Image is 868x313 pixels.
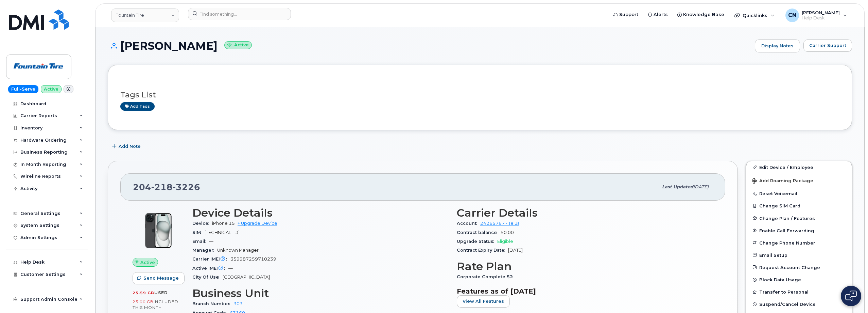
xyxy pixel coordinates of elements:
span: Branch Number [192,301,233,306]
span: View All Features [463,298,504,304]
h3: Features as of [DATE] [457,287,713,295]
span: Add Roaming Package [752,178,813,185]
button: Suspend/Cancel Device [746,298,852,310]
button: Block Data Usage [746,273,852,286]
span: Active IMEI [192,266,228,271]
span: Last updated [662,184,693,189]
small: Active [224,41,252,49]
span: Carrier Support [809,42,846,49]
a: Edit Device / Employee [746,161,852,173]
button: View All Features [457,295,510,308]
h3: Tags List [120,91,839,99]
button: Transfer to Personal [746,286,852,298]
span: 25.00 GB [133,299,154,304]
h3: Rate Plan [457,260,713,272]
a: Add tags [120,102,155,111]
button: Carrier Support [803,40,852,52]
span: Email [192,239,209,244]
span: Device [192,221,212,226]
span: [GEOGRAPHIC_DATA] [223,275,270,280]
button: Add Note [108,140,146,153]
span: Add Note [119,143,141,150]
span: — [228,266,233,271]
button: Request Account Change [746,261,852,273]
span: Enable Call Forwarding [759,228,814,233]
a: Display Notes [755,40,800,52]
span: used [154,290,168,295]
span: Corporate Complete 52 [457,274,517,279]
span: Manager [192,248,217,253]
span: 359987259710239 [230,256,276,262]
span: iPhone 15 [212,221,235,226]
a: 24265767 - Telus [480,221,519,226]
button: Email Setup [746,249,852,261]
span: [TECHNICAL_ID] [205,230,240,235]
button: Enable Call Forwarding [746,224,852,237]
span: [DATE] [508,248,523,253]
span: City Of Use [192,275,223,280]
span: Contract balance [457,230,501,235]
span: Contract Expiry Date [457,248,508,253]
span: 204 [133,182,200,192]
button: Add Roaming Package [746,173,852,187]
img: iPhone_15_Black.png [138,210,179,251]
span: Upgrade Status [457,239,497,244]
span: Unknown Manager [217,248,259,253]
span: [DATE] [693,184,709,189]
button: Change Phone Number [746,237,852,249]
span: 25.59 GB [133,291,154,295]
span: Email Setup [759,252,787,257]
h3: Carrier Details [457,207,713,219]
button: Reset Voicemail [746,187,852,200]
span: Active [140,259,155,266]
span: Suspend/Cancel Device [759,302,816,307]
span: 218 [151,182,173,192]
span: 3226 [173,182,200,192]
span: Change Plan / Features [759,216,815,221]
span: Carrier IMEI [192,256,230,262]
a: 303 [233,301,243,306]
span: SIM [192,230,205,235]
span: included this month [133,299,178,310]
span: Send Message [143,275,179,281]
span: Account [457,221,480,226]
img: Open chat [845,291,857,301]
button: Change Plan / Features [746,212,852,224]
h1: [PERSON_NAME] [108,40,751,52]
button: Send Message [133,272,185,284]
h3: Business Unit [192,287,449,299]
span: Eligible [497,239,513,244]
span: $0.00 [501,230,514,235]
h3: Device Details [192,207,449,219]
button: Change SIM Card [746,200,852,212]
span: — [209,239,213,244]
a: + Upgrade Device [238,221,277,226]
